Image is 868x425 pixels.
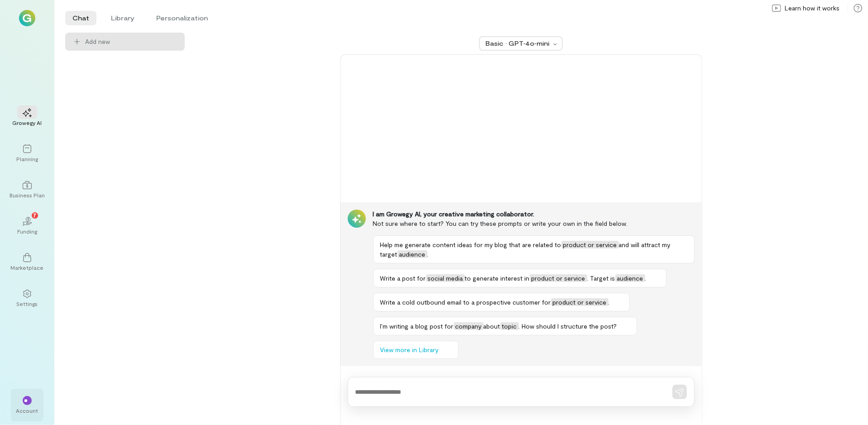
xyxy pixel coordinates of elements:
[484,322,500,330] span: about
[10,191,45,199] div: Business Plan
[11,264,44,271] div: Marketplace
[17,228,37,235] div: Funding
[519,322,617,330] span: . How should I structure the post?
[485,39,551,48] div: Basic · GPT‑4o‑mini
[645,274,647,282] span: .
[426,274,465,282] span: social media
[373,235,695,263] button: Help me generate content ideas for my blog that are related toproduct or serviceand will attract ...
[615,274,645,282] span: audience
[380,241,561,248] span: Help me generate content ideas for my blog that are related to
[380,322,454,330] span: I’m writing a blog post for
[465,274,530,282] span: to generate interest in
[785,4,839,13] span: Learn how it works
[11,210,43,242] a: Funding
[380,274,426,282] span: Write a post for
[427,250,429,258] span: .
[11,101,43,134] a: Growegy AI
[104,11,142,25] li: Library
[373,317,637,335] button: I’m writing a blog post forcompanyabouttopic. How should I structure the post?
[11,282,43,315] a: Settings
[85,37,177,46] span: Add new
[551,298,609,306] span: product or service
[373,269,667,287] button: Write a post forsocial mediato generate interest inproduct or service. Target isaudience.
[11,137,43,170] a: Planning
[587,274,615,282] span: . Target is
[380,298,551,306] span: Write a cold outbound email to a prospective customer for
[380,241,671,258] span: and will attract my target
[17,300,38,307] div: Settings
[380,345,439,354] span: View more in Library
[500,322,519,330] span: topic
[398,250,427,258] span: audience
[13,119,42,126] div: Growegy AI
[373,293,630,311] button: Write a cold outbound email to a prospective customer forproduct or service.
[373,341,459,359] button: View more in Library
[454,322,484,330] span: company
[11,246,43,278] a: Marketplace
[16,155,38,162] div: Planning
[373,210,695,219] div: I am Growegy AI, your creative marketing collaborator.
[34,211,37,219] span: 7
[561,241,619,248] span: product or service
[373,219,695,228] div: Not sure where to start? You can try these prompts or write your own in the field below.
[16,407,38,414] div: Account
[149,11,215,25] li: Personalization
[65,11,96,25] li: Chat
[530,274,587,282] span: product or service
[609,298,610,306] span: .
[11,173,43,206] a: Business Plan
